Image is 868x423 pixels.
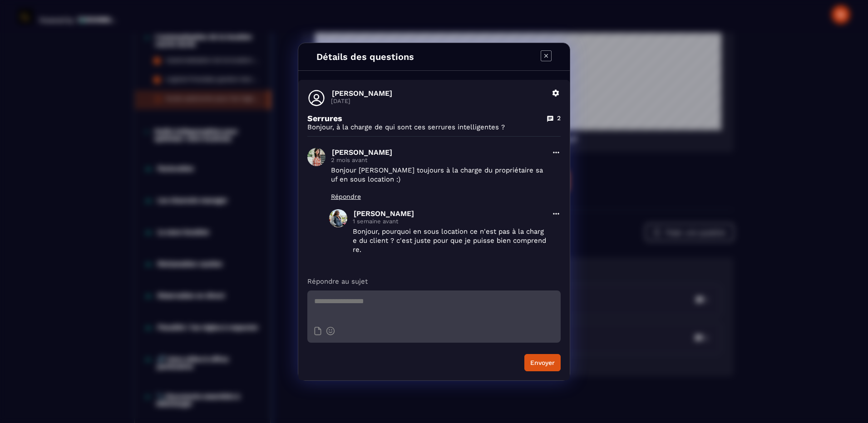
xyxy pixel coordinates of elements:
[307,277,561,286] p: Répondre au sujet
[332,89,546,98] p: [PERSON_NAME]
[332,148,546,157] p: [PERSON_NAME]
[353,218,546,225] p: 1 semaine avant
[331,166,546,184] p: Bonjour [PERSON_NAME] toujours à la charge du propriétaire sauf en sous location :)
[331,193,546,200] p: Répondre
[307,123,561,132] p: Bonjour, à la charge de qui sont ces serrures intelligentes ?
[307,113,342,123] p: Serrures
[353,227,546,254] p: Bonjour, pourquoi en sous location ce n'est pas à la charge du client ? c'est juste pour que je p...
[524,354,561,371] button: Envoyer
[557,114,561,123] p: 2
[354,209,546,218] p: [PERSON_NAME]
[331,157,546,163] p: 2 mois avant
[316,51,414,62] h4: Détails des questions
[331,98,546,104] p: [DATE]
